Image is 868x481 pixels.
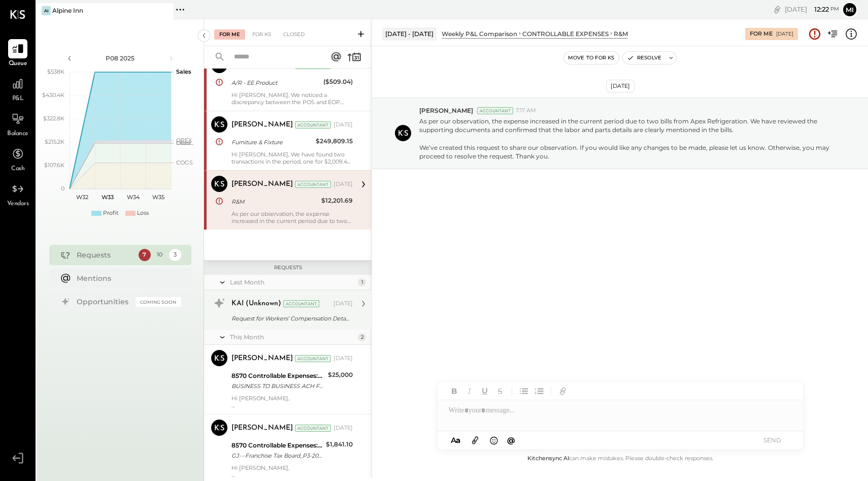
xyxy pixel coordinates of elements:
[448,435,464,446] button: Aa
[614,29,628,38] div: R&M
[231,78,320,88] div: A/R - EE Product
[231,440,323,451] div: 8570 Controllable Expenses:General & Administrative Expenses:Licenses, Taxes & Fees
[321,196,353,206] div: $12,201.69
[176,139,193,146] text: Occu...
[7,200,29,209] span: Vendors
[139,249,151,261] div: 7
[7,130,28,139] span: Balance
[77,250,133,260] div: Requests
[785,5,839,14] div: [DATE]
[247,29,276,40] div: For KS
[77,273,176,283] div: Mentions
[442,29,517,38] div: Weekly P&L Comparison
[316,136,353,146] div: $249,809.15
[126,194,140,201] text: W34
[333,121,353,129] div: [DATE]
[230,333,355,341] div: This Month
[358,333,366,341] div: 2
[231,120,293,130] div: [PERSON_NAME]
[456,435,460,445] span: a
[137,209,149,217] div: Loss
[52,6,83,15] div: Alpine Inn
[231,179,293,189] div: [PERSON_NAME]
[231,423,293,433] div: [PERSON_NAME]
[231,91,353,106] div: Hi [PERSON_NAME], We noticed a discrepancy between the POS and EOP amounts: -POS Total: $2,552.26...
[556,384,570,398] button: Add URL
[333,300,353,308] div: [DATE]
[1,74,35,104] a: P&L
[493,384,507,398] button: Strikethrough
[295,355,331,362] div: Accountant
[176,68,191,75] text: Sales
[169,249,181,261] div: 3
[463,384,476,398] button: Italic
[295,181,331,188] div: Accountant
[323,77,353,87] div: ($509.04)
[231,137,313,147] div: Furniture & Fixture
[44,162,64,169] text: $107.6K
[231,464,353,478] div: Hi [PERSON_NAME],
[231,451,323,461] div: GJ---Franchise Tax Board_P3-2025_Period [DATE]-[DATE]
[230,278,355,286] div: Last Month
[283,300,319,307] div: Accountant
[623,52,665,64] button: Resolve
[154,249,166,261] div: 10
[419,117,838,161] p: As per our observation, the expense increased in the current period due to two bills from Apex Re...
[516,107,536,115] span: 7:17 AM
[522,29,609,38] div: CONTROLLABLE EXPENSES
[1,144,35,174] a: Cash
[214,29,245,40] div: For Me
[477,107,513,114] div: Accountant
[152,194,164,201] text: W35
[532,384,546,398] button: Ordered List
[382,27,437,40] div: [DATE] - [DATE]
[231,381,325,391] div: BUSINESS TO BUSINESS ACH FRANCHISE TAX BO PAYMENTS 250616 120040530 PM ZOTTS LL
[231,371,325,381] div: 8570 Controllable Expenses:General & Administrative Expenses:Licenses, Taxes & Fees
[176,137,192,144] text: OPEX
[295,425,331,432] div: Accountant
[606,80,635,92] div: [DATE]
[231,313,350,324] div: Request for Workers’ Compensation Details
[45,138,64,145] text: $215.2K
[448,384,461,398] button: Bold
[176,159,193,166] text: COGS
[419,106,473,115] span: [PERSON_NAME]
[507,435,515,445] span: @
[102,194,114,201] text: W33
[752,433,793,447] button: SEND
[76,194,88,201] text: W32
[9,59,27,69] span: Queue
[750,30,773,38] div: For Me
[61,185,64,192] text: 0
[1,179,35,209] a: Vendors
[103,209,118,217] div: Profit
[478,384,491,398] button: Underline
[295,121,331,129] div: Accountant
[77,297,130,307] div: Opportunities
[1,109,35,139] a: Balance
[326,439,353,450] div: $1,841.10
[842,2,858,18] button: Mi
[43,115,64,122] text: $322.8K
[776,30,793,38] div: [DATE]
[231,299,281,309] div: KAI (Unknown)
[278,29,310,40] div: Closed
[77,54,163,62] div: P08 2025
[231,210,353,225] div: As per our observation, the expense increased in the current period due to two bills from Apex Re...
[333,424,353,432] div: [DATE]
[231,395,353,409] div: Hi [PERSON_NAME],
[47,68,64,75] text: $538K
[1,39,35,69] a: Queue
[333,180,353,188] div: [DATE]
[136,297,181,307] div: Coming Soon
[358,278,366,286] div: 1
[333,355,353,363] div: [DATE]
[42,6,51,15] div: AI
[328,370,353,380] div: $25,000
[11,165,24,174] span: Cash
[564,52,619,64] button: Move to for ks
[772,4,782,15] div: copy link
[504,434,518,446] button: @
[231,151,353,165] div: Hi [PERSON_NAME], We have found two transactions in the period, one for $2,009.43 and another for...
[231,354,293,364] div: [PERSON_NAME]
